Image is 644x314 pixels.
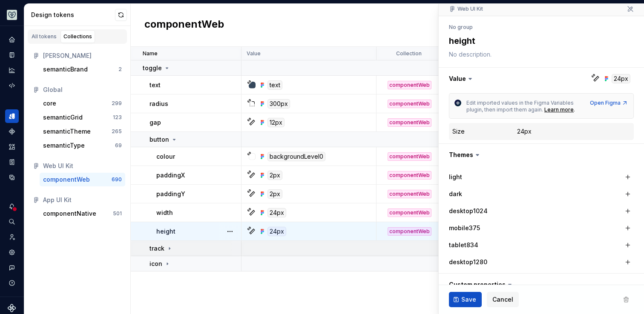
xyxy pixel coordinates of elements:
[247,50,261,57] p: Value
[5,63,19,77] a: Analytics
[143,50,158,57] p: Name
[31,11,115,19] div: Design tokens
[449,241,478,249] label: tablet834
[5,230,19,244] a: Invite team
[113,114,122,121] div: 123
[5,245,19,259] a: Settings
[43,175,90,184] div: componentWeb
[112,128,122,135] div: 265
[388,227,431,236] div: componentWeb
[492,295,513,304] span: Cancel
[156,190,185,198] p: paddingY
[449,258,487,266] label: desktop1280
[5,200,19,213] button: Notifications
[452,127,465,136] div: Size
[5,48,19,62] a: Documentation
[5,79,19,92] a: Code automation
[5,215,19,228] div: Search ⌘K
[267,189,282,199] div: 2px
[43,51,122,60] div: [PERSON_NAME]
[43,162,122,170] div: Web UI Kit
[5,109,19,123] a: Design tokens
[149,118,161,127] p: gap
[267,208,286,217] div: 24px
[449,173,462,181] label: light
[267,118,285,127] div: 12px
[267,99,290,108] div: 300px
[5,33,19,46] a: Home
[115,142,122,149] div: 69
[7,10,17,20] img: 256e2c79-9abd-4d59-8978-03feab5a3943.png
[267,227,286,236] div: 24px
[156,227,175,236] p: height
[40,207,125,220] a: componentNative501
[112,176,122,183] div: 690
[143,64,162,72] p: toggle
[388,190,431,198] div: componentWeb
[32,33,57,40] div: All tokens
[40,111,125,124] a: semanticGrid123
[5,155,19,169] a: Storybook stories
[149,260,162,268] p: icon
[156,208,173,217] p: width
[449,6,483,12] div: Web UI Kit
[5,125,19,138] a: Components
[388,208,431,217] div: componentWeb
[43,113,83,122] div: semanticGrid
[40,125,125,138] button: semanticTheme265
[40,139,125,152] button: semanticType69
[590,100,628,106] a: Open Figma
[156,152,175,161] p: colour
[149,244,164,253] p: track
[388,118,431,127] div: componentWeb
[40,63,125,76] button: semanticBrand2
[8,304,16,312] svg: Supernova Logo
[40,173,125,186] button: componentWeb690
[113,210,122,217] div: 501
[487,292,519,307] button: Cancel
[5,261,19,274] button: Contact support
[267,152,325,161] div: backgroundLevel0
[449,224,480,232] label: mobile375
[5,140,19,154] a: Assets
[517,127,532,136] div: 24px
[43,141,85,150] div: semanticType
[149,81,161,89] p: text
[43,99,56,108] div: core
[466,100,575,113] span: Edit imported values in the Figma Variables plugin, then import them again.
[449,292,482,307] button: Save
[43,209,96,218] div: componentNative
[5,171,19,184] a: Data sources
[40,97,125,110] button: core299
[574,106,575,113] span: .
[43,127,91,136] div: semanticTheme
[149,135,169,144] p: button
[461,295,476,304] span: Save
[43,196,122,204] div: App UI Kit
[388,81,431,89] div: componentWeb
[544,106,574,113] a: Learn more
[156,171,185,180] p: paddingX
[144,17,224,33] h2: componentWeb
[449,190,462,198] label: dark
[447,33,632,49] textarea: height
[149,100,168,108] p: radius
[388,152,431,161] div: componentWeb
[43,86,122,94] div: Global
